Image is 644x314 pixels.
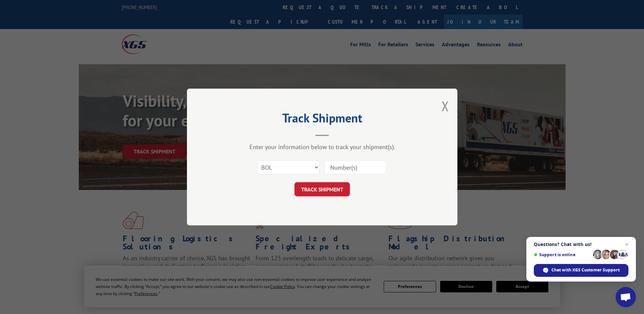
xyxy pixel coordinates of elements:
[221,113,424,126] h2: Track Shipment
[534,242,628,247] span: Questions? Chat with us!
[623,240,631,248] span: Close chat
[325,160,387,174] input: Number(s)
[294,182,350,196] button: TRACK SHIPMENT
[221,143,424,151] div: Enter your information below to track your shipment(s).
[551,267,620,273] span: Chat with XGS Customer Support
[442,97,449,115] button: Close modal
[534,252,591,257] span: Support is online
[616,287,636,307] div: Open chat
[534,264,628,277] div: Chat with XGS Customer Support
